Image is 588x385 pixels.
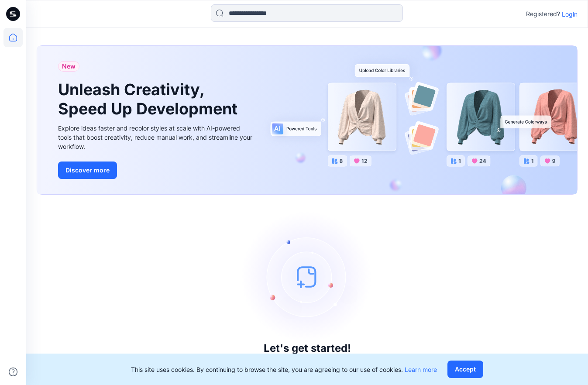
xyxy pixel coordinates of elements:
[58,124,254,151] div: Explore ideas faster and recolor styles at scale with AI-powered tools that boost creativity, red...
[405,366,437,373] a: Learn more
[58,80,241,118] h1: Unleash Creativity, Speed Up Development
[526,9,560,19] p: Registered?
[62,61,76,72] span: New
[131,365,437,374] p: This site uses cookies. By continuing to browse the site, you are agreeing to our use of cookies.
[264,342,351,354] h3: Let's get started!
[447,361,483,378] button: Accept
[58,162,117,179] button: Discover more
[242,211,373,342] img: empty-state-image.svg
[58,162,254,179] a: Discover more
[562,10,578,19] p: Login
